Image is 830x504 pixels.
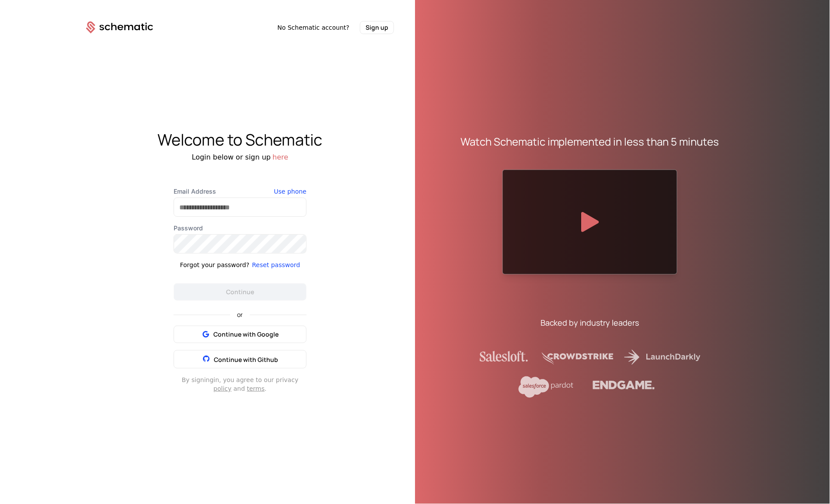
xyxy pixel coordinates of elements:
label: Email Address [174,187,307,196]
div: Login below or sign up [65,152,415,163]
button: Use phone [274,187,307,196]
div: By signing in , you agree to our privacy and . [174,375,307,393]
div: Welcome to Schematic [65,131,415,149]
button: Reset password [252,261,300,269]
div: Watch Schematic implemented in less than 5 minutes [460,135,719,149]
span: Continue with Google [214,330,279,339]
span: No Schematic account? [277,23,349,32]
button: Sign up [360,21,394,34]
div: Forgot your password? [180,261,250,269]
a: policy [213,385,231,392]
button: here [272,152,288,163]
a: terms [247,385,265,392]
span: Continue with Github [214,355,279,364]
button: Continue [174,283,307,301]
div: Backed by industry leaders [541,316,639,329]
span: or [230,312,250,318]
button: Continue with Github [174,350,307,368]
label: Password [174,224,307,233]
button: Continue with Google [174,326,307,343]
